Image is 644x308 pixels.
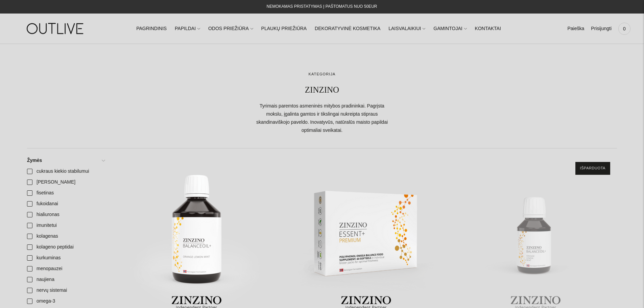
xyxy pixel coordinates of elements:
[14,17,98,40] img: OUTLIVE
[23,231,109,242] a: kolagenas
[23,296,109,307] a: omega-3
[23,209,109,220] a: hialiuronas
[23,263,109,274] a: menopauzei
[23,155,109,166] a: Žymės
[315,21,380,36] a: DEKORATYVINĖ KOSMETIKA
[23,285,109,296] a: nervų sistemai
[388,21,425,36] a: LAISVALAIKIUI
[23,274,109,285] a: naujiena
[433,21,467,36] a: GAMINTOJAI
[23,253,109,263] a: kurkuminas
[267,3,377,11] div: NEMOKAMAS PRISTATYMAS Į PAŠTOMATUS NUO 50EUR
[23,177,109,188] a: [PERSON_NAME]
[136,21,167,36] a: PAGRINDINIS
[23,198,109,209] a: fukoidanai
[261,21,307,36] a: PLAUKŲ PRIEŽIŪRA
[620,24,629,33] span: 0
[23,220,109,231] a: imunitetui
[591,21,612,36] a: Prisijungti
[618,21,630,36] a: 0
[208,21,253,36] a: ODOS PRIEŽIŪRA
[567,21,584,36] a: Paieška
[23,166,109,177] a: cukraus kiekio stabilumui
[23,188,109,198] a: fisetinas
[175,21,200,36] a: PAPILDAI
[23,242,109,253] a: kolageno peptidai
[475,21,501,36] a: KONTAKTAI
